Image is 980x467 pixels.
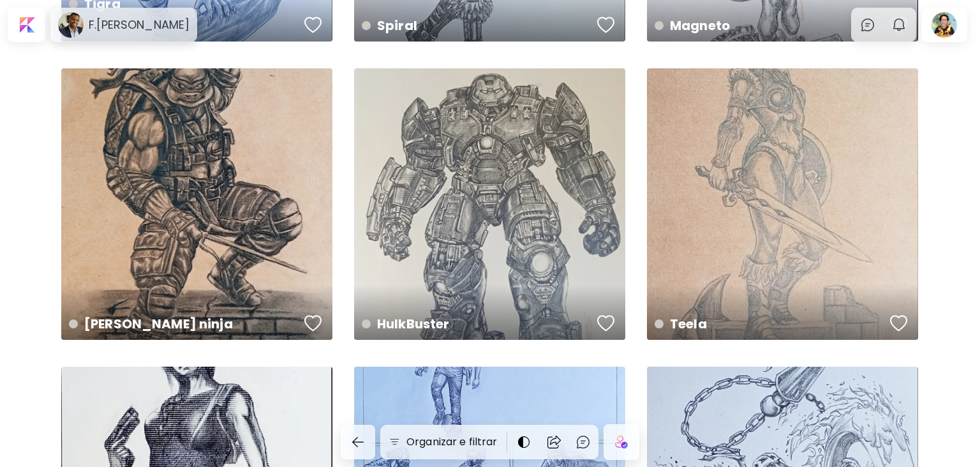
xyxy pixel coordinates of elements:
a: HulkBusterfavoriteshttps://cdn.kaleido.art/CDN/Artwork/174103/Primary/medium.webp?updated=772331 [354,68,625,340]
a: back [341,425,380,459]
img: bellIcon [891,17,907,33]
button: favorites [887,310,911,336]
h4: Teela [655,314,886,333]
img: back [350,434,366,450]
h4: HulkBuster [362,314,593,333]
img: chatIcon [575,434,591,450]
img: icon [615,436,628,448]
img: chatIcon [860,17,875,33]
a: Teelafavoriteshttps://cdn.kaleido.art/CDN/Artwork/173948/Primary/medium.webp?updated=771652 [647,68,918,340]
button: back [341,425,375,459]
button: favorites [301,12,325,38]
h6: Organizar e filtrar [406,434,497,450]
button: favorites [301,310,325,336]
button: bellIcon [888,14,910,36]
a: [PERSON_NAME] ninjafavoriteshttps://cdn.kaleido.art/CDN/Artwork/174104/Primary/medium.webp?update... [61,68,332,340]
h4: [PERSON_NAME] ninja [69,314,300,333]
button: favorites [594,310,618,336]
h6: F.[PERSON_NAME] [89,17,189,33]
h4: Spiral [362,16,593,35]
h4: Magneto [655,16,886,35]
button: favorites [594,12,618,38]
